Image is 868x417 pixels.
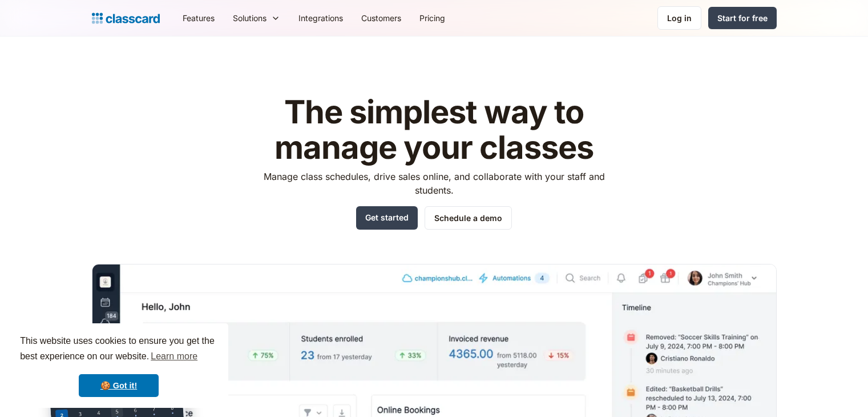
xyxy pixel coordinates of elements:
a: Get started [356,206,418,230]
div: Start for free [717,12,768,24]
a: Start for free [708,7,777,29]
a: home [92,10,160,26]
h1: The simplest way to manage your classes [253,95,615,165]
a: Customers [352,5,410,31]
div: Log in [667,12,692,24]
div: Solutions [224,5,289,31]
a: Log in [657,6,701,30]
p: Manage class schedules, drive sales online, and collaborate with your staff and students. [253,170,615,197]
a: Schedule a demo [425,206,512,230]
a: Features [173,5,224,31]
a: dismiss cookie message [79,374,159,397]
span: This website uses cookies to ensure you get the best experience on our website. [20,334,217,365]
a: learn more about cookies [149,348,199,365]
a: Integrations [289,5,352,31]
div: Solutions [233,12,267,24]
a: Pricing [410,5,454,31]
div: cookieconsent [9,323,228,408]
